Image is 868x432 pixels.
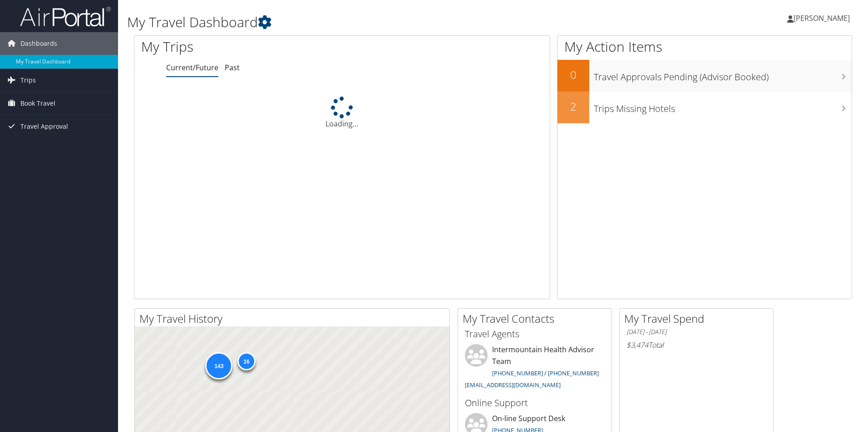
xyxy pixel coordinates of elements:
h3: Trips Missing Hotels [594,98,852,115]
span: Trips [20,69,36,92]
a: Current/Future [166,63,218,73]
span: Travel Approval [20,115,68,138]
div: 16 [237,352,256,370]
h6: Total [626,340,766,350]
h1: My Action Items [557,37,852,56]
h2: My Travel History [139,311,449,326]
li: Intermountain Health Advisor Team [460,344,609,393]
h1: My Travel Dashboard [127,13,615,32]
a: Past [225,63,240,73]
h3: Travel Approvals Pending (Advisor Booked) [594,66,852,83]
span: $3,474 [626,340,648,350]
span: [PERSON_NAME] [794,13,850,23]
h6: [DATE] - [DATE] [626,328,766,336]
h3: Travel Agents [465,328,605,340]
span: Book Travel [20,92,55,115]
h2: 2 [557,99,589,114]
a: 0Travel Approvals Pending (Advisor Booked) [557,60,852,92]
a: [PERSON_NAME] [787,5,859,32]
h2: 0 [557,67,589,83]
h3: Online Support [465,397,605,409]
div: 143 [205,352,232,379]
img: airportal-logo.png [20,6,111,27]
h2: My Travel Contacts [463,311,612,326]
div: Loading... [134,97,550,129]
a: 2Trips Missing Hotels [557,92,852,123]
h2: My Travel Spend [624,311,773,326]
a: [EMAIL_ADDRESS][DOMAIN_NAME] [465,381,561,389]
h1: My Trips [141,37,370,56]
a: [PHONE_NUMBER] / [PHONE_NUMBER] [492,369,599,377]
span: Dashboards [20,32,57,55]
